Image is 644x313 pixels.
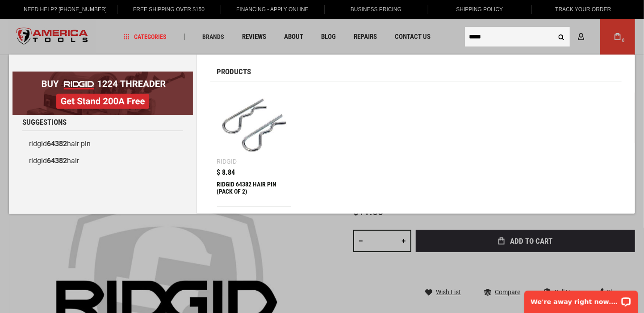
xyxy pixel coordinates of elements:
b: 64382 [47,140,67,148]
span: Categories [124,34,167,40]
div: RIDGID 64382 HAIR PIN (PACK OF 2) [217,181,291,202]
img: RIDGID 64382 HAIR PIN (PACK OF 2) [222,93,287,158]
button: Search [553,28,570,45]
a: Brands [198,31,228,43]
a: BOGO: Buy RIDGID® 1224 Threader, Get Stand 200A Free! [13,72,193,78]
a: ridgid64382hair pin [22,135,183,152]
span: Suggestions [22,118,67,126]
b: 64382 [47,156,67,165]
a: ridgid64382hair [22,152,183,169]
iframe: LiveChat chat widget [519,285,644,313]
div: Ridgid [217,158,237,165]
img: BOGO: Buy RIDGID® 1224 Threader, Get Stand 200A Free! [13,72,193,115]
a: Categories [120,31,171,43]
span: $ 8.84 [217,169,235,176]
span: Brands [202,34,224,40]
a: RIDGID 64382 HAIR PIN (PACK OF 2) Ridgid $ 8.84 RIDGID 64382 HAIR PIN (PACK OF 2) [217,88,291,207]
span: Products [217,68,251,76]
